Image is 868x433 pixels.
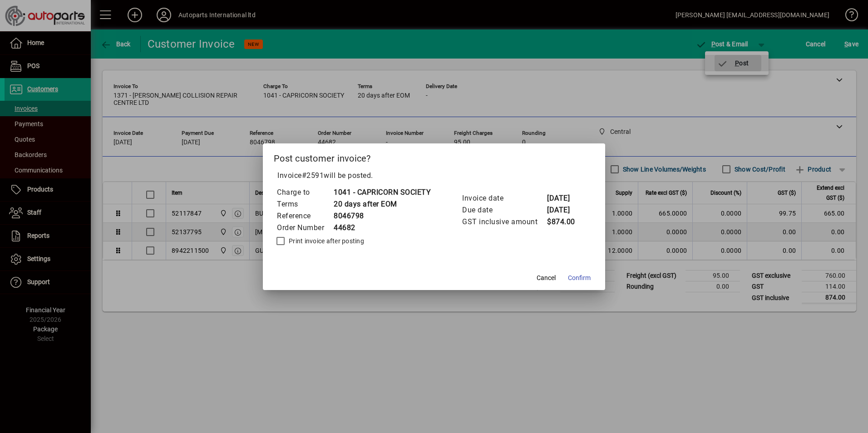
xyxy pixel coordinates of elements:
td: Charge to [276,187,333,198]
button: Confirm [564,270,594,286]
label: Print invoice after posting [287,236,364,246]
td: GST inclusive amount [462,216,547,228]
td: Terms [276,198,333,210]
span: #2591 [302,171,324,180]
h2: Post customer invoice? [263,143,605,170]
button: Cancel [532,270,561,286]
td: 44682 [333,222,431,234]
td: Order Number [276,222,333,234]
td: 1041 - CAPRICORN SOCIETY [333,187,431,198]
td: Due date [462,204,547,216]
td: 20 days after EOM [333,198,431,210]
td: Invoice date [462,192,547,204]
p: Invoice will be posted . [274,170,594,181]
td: $874.00 [547,216,583,228]
td: [DATE] [547,192,583,204]
td: 8046798 [333,210,431,222]
td: [DATE] [547,204,583,216]
span: Confirm [568,273,591,283]
span: Cancel [537,273,556,283]
td: Reference [276,210,333,222]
